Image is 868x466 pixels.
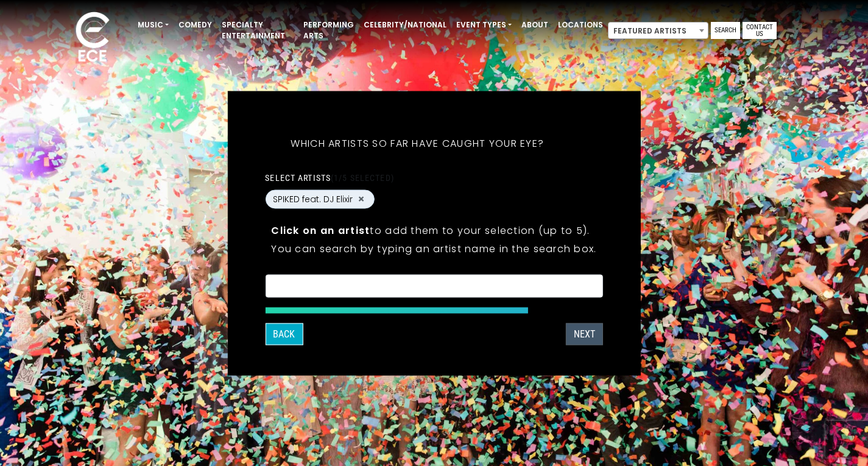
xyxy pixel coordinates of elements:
a: Celebrity/National [359,15,451,35]
a: Event Types [451,15,517,35]
span: (1/5 selected) [331,172,394,182]
span: Featured Artists [609,23,708,40]
p: to add them to your selection (up to 5). [271,222,596,238]
a: Music [133,15,174,35]
button: Next [566,323,603,345]
a: Performing Arts [298,15,359,46]
a: About [517,15,553,35]
a: Specialty Entertainment [217,15,298,46]
textarea: Search [273,282,595,293]
button: Remove SPIKED feat. DJ Elixir [356,194,366,205]
span: SPIKED feat. DJ Elixir [273,192,353,205]
strong: Click on an artist [271,223,370,237]
a: Contact Us [743,22,777,39]
span: Featured Artists [608,22,708,39]
button: Back [265,323,303,345]
label: Select artists [265,172,393,183]
a: Search [711,22,740,39]
h5: Which artists so far have caught your eye? [265,121,570,165]
p: You can search by typing an artist name in the search box. [271,241,596,256]
img: ece_new_logo_whitev2-1.png [62,9,123,68]
a: Locations [553,15,608,35]
a: Comedy [174,15,217,35]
